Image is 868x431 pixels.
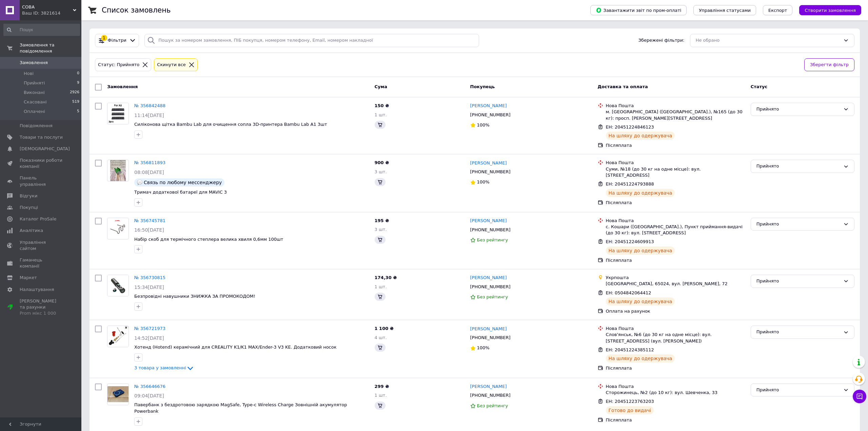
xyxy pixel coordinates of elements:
[134,113,164,118] span: 11:14[DATE]
[469,226,512,234] div: [PHONE_NUMBER]
[108,37,126,44] span: Фільтри
[375,169,387,174] span: 3 шт.
[134,365,186,370] span: 3 товара у замовленні
[375,275,397,280] span: 174,30 ₴
[375,284,387,289] span: 1 шт.
[20,216,56,222] span: Каталог ProSale
[606,390,745,396] div: Сторожинець, №2 (до 10 кг): вул. Шевченка, 33
[606,124,654,130] span: ЕН: 20451224846123
[20,146,70,152] span: [DEMOGRAPHIC_DATA]
[24,71,34,77] span: Нові
[477,179,490,184] span: 100%
[20,123,53,129] span: Повідомлення
[805,8,856,13] span: Створити замовлення
[137,180,142,185] img: :speech_balloon:
[606,326,745,332] div: Нова Пошта
[134,345,337,350] span: Хотенд (Hotend) керамічний для CREALITY K1/K1 MAX/Ender-3 V3 KE. Додатковий носок
[756,329,841,336] div: Прийнято
[20,287,54,293] span: Налаштування
[375,218,389,223] span: 195 ₴
[606,200,745,206] div: Післяплата
[606,297,675,306] div: На шляху до одержувача
[756,221,841,228] div: Прийнято
[469,111,512,119] div: [PHONE_NUMBER]
[606,399,654,404] span: ЕН: 20451223763203
[134,384,165,389] a: № 356646676
[606,308,745,314] div: Оплата на рахунок
[20,228,43,234] span: Аналітика
[107,275,129,296] a: Фото товару
[596,7,681,13] span: Завантажити звіт по пром-оплаті
[606,384,745,390] div: Нова Пошта
[477,294,508,299] span: Без рейтингу
[606,275,745,281] div: Укрпошта
[375,384,389,389] span: 299 ₴
[810,61,849,68] span: Зберегти фільтр
[144,180,222,185] span: Связь по любому мессенджеру
[70,90,79,96] span: 2926
[24,90,45,96] span: Виконані
[20,239,63,252] span: Управління сайтом
[20,310,63,316] div: Prom мікс 1 000
[134,190,227,195] a: Тримач додаткової батареї для MAVIC 3
[134,275,165,280] a: № 356730815
[470,218,507,224] a: [PERSON_NAME]
[108,103,128,124] img: Фото товару
[606,239,654,244] span: ЕН: 20451224609913
[134,402,347,414] a: Павербанк з бездротовою зарядкою MagSafe, Type-c Wireless Charge Зовнішній акумулятор Powerbank
[606,406,654,414] div: Готово до видачі
[110,160,126,181] img: Фото товару
[72,99,79,105] span: 519
[469,282,512,291] div: [PHONE_NUMBER]
[606,257,745,263] div: Післяплата
[22,4,73,10] span: СОВА
[375,227,387,232] span: 3 шт.
[469,168,512,176] div: [PHONE_NUMBER]
[77,109,79,115] span: 5
[638,37,685,44] span: Збережені фільтри:
[469,391,512,400] div: [PHONE_NUMBER]
[375,160,389,165] span: 900 ₴
[375,103,389,108] span: 150 ₴
[696,37,841,44] div: Не обрано
[24,99,47,105] span: Скасовані
[606,109,745,121] div: м. [GEOGRAPHIC_DATA] ([GEOGRAPHIC_DATA].), №165 (до 30 кг): просп. [PERSON_NAME][STREET_ADDRESS]
[606,166,745,178] div: Суми, №18 (до 30 кг на одне місце): вул. [STREET_ADDRESS]
[693,5,756,15] button: Управління статусами
[606,347,654,352] span: ЕН: 20451224385112
[134,218,165,223] a: № 356745781
[469,333,512,342] div: [PHONE_NUMBER]
[134,103,165,108] a: № 356842488
[20,298,63,317] span: [PERSON_NAME] та рахунки
[756,106,841,113] div: Прийнято
[20,257,63,269] span: Гаманець компанії
[606,354,675,363] div: На шляху до одержувача
[470,160,507,166] a: [PERSON_NAME]
[699,8,751,13] span: Управління статусами
[20,175,63,187] span: Панель управління
[20,275,37,281] span: Маркет
[756,163,841,170] div: Прийнято
[606,224,745,236] div: с. Кошари ([GEOGRAPHIC_DATA].), Пункт приймання-видачі (до 30 кг): вул. [STREET_ADDRESS]
[107,326,129,347] a: Фото товару
[107,218,129,239] a: Фото товару
[853,390,866,403] button: Чат з покупцем
[477,237,508,242] span: Без рейтингу
[134,237,283,242] a: Набір скоб для термічного степлера велика хвиля 0,6мм 100шт
[134,160,165,165] a: № 356811893
[606,103,745,109] div: Нова Пошта
[606,365,745,371] div: Післяплата
[20,42,81,54] span: Замовлення та повідомлення
[107,160,129,181] a: Фото товару
[606,417,745,423] div: Післяплата
[470,103,507,109] a: [PERSON_NAME]
[134,285,164,290] span: 15:34[DATE]
[24,80,45,86] span: Прийняті
[606,160,745,166] div: Нова Пошта
[3,24,80,36] input: Пошук
[107,384,129,405] a: Фото товару
[799,5,861,15] button: Створити замовлення
[22,10,81,16] div: Ваш ID: 3821614
[375,112,387,117] span: 1 шт.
